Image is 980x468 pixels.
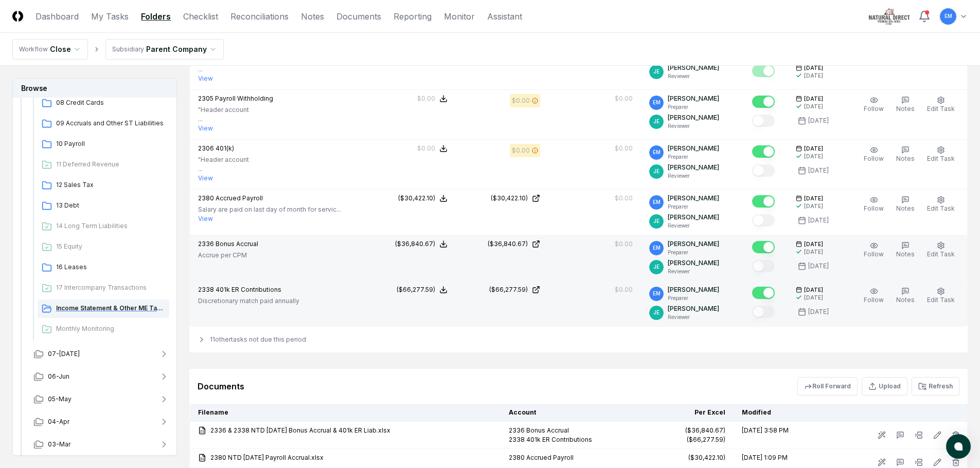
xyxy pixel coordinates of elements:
span: 10 Payroll [56,139,165,148]
div: Documents [198,380,244,392]
button: $0.00 [417,144,448,153]
span: Edit Task [927,296,955,304]
img: Logo [12,11,23,22]
span: Edit Task [927,155,955,162]
span: Edit Task [927,250,955,258]
button: View [198,174,213,183]
button: Mark complete [752,145,775,158]
button: Upload [862,377,907,396]
a: Monthly Monitoring [38,320,169,339]
span: 15 Equity [56,242,165,251]
a: 14 Long Term Liabilities [38,217,169,236]
span: 16 Leases [56,263,165,272]
button: Follow [862,285,886,307]
p: Preparer [668,294,719,302]
span: JE [653,217,660,225]
button: Mark complete [752,115,775,127]
th: Modified [734,404,823,422]
span: 17 Intercompany Transactions [56,283,165,292]
span: Follow [864,105,884,113]
button: Edit Task [925,285,957,307]
button: Mark complete [752,195,775,208]
div: ($66,277.59) [397,285,435,294]
button: ($30,422.10) [398,194,448,203]
a: Notes [301,10,324,23]
span: 11 Deferred Revenue [56,160,165,169]
a: 08 Credit Cards [38,94,169,113]
p: [PERSON_NAME] [668,163,719,172]
span: JE [653,68,660,76]
button: EM [939,7,957,26]
a: Reconciliations [230,10,289,23]
span: EM [653,198,661,206]
a: 11 Deferred Revenue [38,156,169,174]
button: Notes [894,194,917,215]
a: 16 Leases [38,258,169,277]
button: Roll Forward [797,377,858,396]
img: Natural Direct logo [869,8,910,25]
a: 12 Sales Tax [38,176,169,195]
p: [PERSON_NAME] [668,194,719,203]
button: Notes [894,239,917,261]
span: Notes [896,155,915,162]
span: 2306 [198,144,214,152]
th: Account [501,404,641,422]
span: Monthly Monitoring [56,324,165,333]
button: atlas-launcher [946,434,971,459]
div: [DATE] [808,216,829,225]
span: 2305 [198,95,213,102]
button: Notes [894,94,917,116]
div: $0.00 [615,144,633,153]
div: Subsidiary [112,45,144,54]
button: ($66,277.59) [397,285,448,294]
button: Follow [862,144,886,165]
a: Documents [336,10,381,23]
a: ($36,840.67) [464,239,540,249]
a: Income Statement & Other ME Tasks [38,299,169,318]
button: 06-Jun [25,365,177,388]
nav: breadcrumb [12,39,224,60]
div: [DATE] [808,166,829,175]
div: ($66,277.59) [489,285,528,294]
p: Discretionary match paid annually [198,296,299,306]
span: Edit Task [927,204,955,212]
div: ($30,422.10) [398,194,435,203]
a: Assistant [487,10,522,23]
button: Follow [862,94,886,116]
span: 401k ER Contributions [216,286,281,293]
button: Follow [862,239,886,261]
span: [DATE] [804,145,823,153]
p: Reviewer [668,222,719,230]
button: Follow [862,194,886,215]
span: 13 Debt [56,201,165,210]
button: 03-Mar [25,433,177,456]
span: Bonus Accrual [216,240,258,248]
span: 2380 [198,194,214,202]
th: Per Excel [641,404,734,422]
p: "Header account ... [198,105,273,124]
div: [DATE] [808,261,829,271]
span: 14 Long Term Liabilities [56,221,165,231]
span: Edit Task [927,105,955,113]
div: [DATE] [804,153,823,160]
span: EM [653,244,661,252]
a: 09 Accruals and Other ST Liabilities [38,115,169,133]
div: ($30,422.10) [491,194,528,203]
div: Workflow [19,45,48,54]
a: Reporting [394,10,432,23]
p: [PERSON_NAME] [668,144,719,153]
h3: Browse [13,79,176,98]
p: [PERSON_NAME] [668,239,719,249]
span: JE [653,309,660,316]
a: Folders [141,10,171,23]
div: ($36,840.67) [395,239,435,249]
button: 07-[DATE] [25,343,177,365]
span: Notes [896,204,915,212]
span: Follow [864,250,884,258]
a: 10 Payroll [38,135,169,154]
button: Mark complete [752,164,775,177]
button: Edit Task [925,239,957,261]
button: 05-May [25,388,177,410]
span: JE [653,118,660,125]
p: Preparer [668,203,719,211]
